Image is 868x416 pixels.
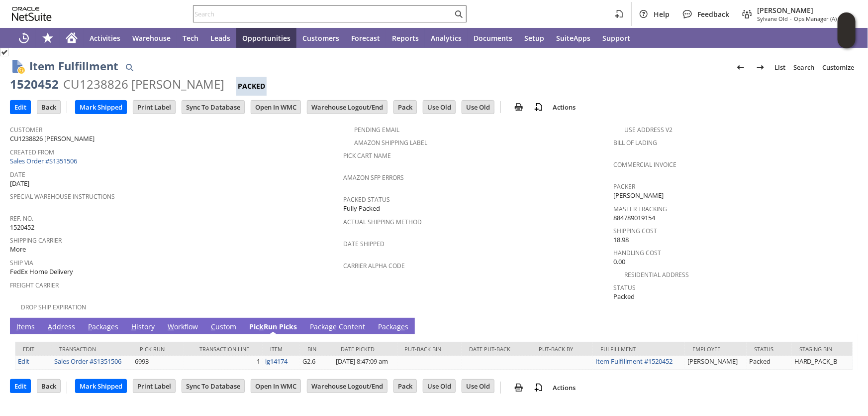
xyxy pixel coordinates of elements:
[343,218,422,226] a: Actual Shipping Method
[23,345,44,353] div: Edit
[59,345,125,353] div: Transaction
[462,380,494,393] input: Use Old
[747,356,792,370] td: Packed
[549,103,579,112] a: Actions
[60,28,84,48] a: Home
[37,380,60,393] input: Back
[614,160,677,169] a: Commercial Invoice
[132,33,171,43] span: Warehouse
[76,380,126,393] input: Mark Shipped
[614,257,626,267] span: 0.00
[84,28,126,48] a: Activities
[307,345,326,353] div: Bin
[345,28,386,48] a: Forecast
[602,33,630,43] span: Support
[343,240,385,248] a: Date Shipped
[307,380,387,393] input: Warehouse Logout/End
[29,58,118,74] h1: Item Fulfillment
[518,28,550,48] a: Setup
[10,223,34,232] span: 1520452
[10,236,62,245] a: Shipping Carrier
[126,28,177,48] a: Warehouse
[840,320,852,332] a: Unrolled view on
[513,101,525,113] img: print.svg
[242,33,290,43] span: Opportunities
[614,292,635,301] span: Packed
[10,281,59,289] a: Freight Carrier
[343,151,391,160] a: Pick Cart Name
[131,322,136,331] span: H
[123,61,135,73] img: Quick Find
[10,76,59,92] div: 1520452
[654,9,670,19] span: Help
[596,28,636,48] a: Support
[12,7,52,21] svg: logo
[208,322,239,333] a: Custom
[524,33,544,43] span: Setup
[270,345,292,353] div: Item
[343,262,405,270] a: Carrier Alpha Code
[431,33,462,43] span: Analytics
[76,101,126,114] input: Mark Shipped
[799,345,845,353] div: Staging Bin
[394,380,416,393] input: Pack
[183,33,198,43] span: Tech
[210,33,230,43] span: Leads
[177,28,204,48] a: Tech
[21,303,86,311] a: Drop Ship Expiration
[755,61,767,73] img: Next
[792,356,853,370] td: HARD_PACK_B
[343,204,380,213] span: Fully Packed
[838,31,856,49] span: Oracle Guided Learning Widget. To move around, please hold and drag
[307,322,368,333] a: Package Content
[37,101,60,114] input: Back
[692,345,739,353] div: Employee
[10,148,54,156] a: Created From
[10,259,33,267] a: Ship Via
[600,345,677,353] div: Fulfillment
[36,28,60,48] div: Shortcuts
[614,227,658,235] a: Shipping Cost
[86,322,121,333] a: Packages
[794,15,850,22] span: Ops Manager (A) (F2L)
[423,101,455,114] input: Use Old
[351,33,380,43] span: Forecast
[18,357,29,366] a: Edit
[757,5,850,15] span: [PERSON_NAME]
[771,59,789,75] a: List
[614,182,636,191] a: Packer
[790,15,792,22] span: -
[184,356,263,370] td: 1
[88,322,92,331] span: P
[513,382,525,394] img: print.svg
[343,173,404,182] a: Amazon SFP Errors
[614,205,668,213] a: Master Tracking
[735,61,747,73] img: Previous
[307,101,387,114] input: Warehouse Logout/End
[247,322,299,333] a: PickRun Picks
[539,345,585,353] div: Put-back By
[42,32,54,44] svg: Shortcuts
[300,356,333,370] td: G2.6
[341,345,390,353] div: Date Picked
[10,126,42,134] a: Customer
[754,345,784,353] div: Status
[140,345,176,353] div: Pick Run
[193,8,453,20] input: Search
[204,28,236,48] a: Leads
[168,322,174,331] span: W
[625,126,673,134] a: Use Address V2
[165,322,200,333] a: Workflow
[469,345,524,353] div: Date Put-back
[133,101,175,114] input: Print Label
[259,322,264,331] span: k
[16,322,18,331] span: I
[614,235,629,245] span: 18.98
[425,28,468,48] a: Analytics
[132,356,184,370] td: 6993
[63,76,224,92] div: CU1238826 [PERSON_NAME]
[343,195,390,204] a: Packed Status
[468,28,518,48] a: Documents
[296,28,345,48] a: Customers
[10,245,26,254] span: More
